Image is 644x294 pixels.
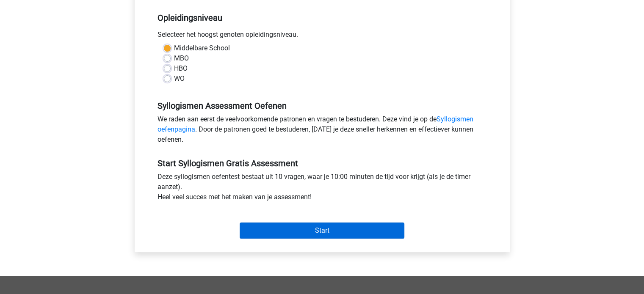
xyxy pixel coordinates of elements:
[240,223,404,239] input: Start
[174,74,185,84] label: WO
[158,9,487,26] h5: Opleidingsniveau
[174,43,230,53] label: Middelbare School
[151,114,493,148] div: We raden aan eerst de veelvoorkomende patronen en vragen te bestuderen. Deze vind je op de . Door...
[174,53,189,63] label: MBO
[151,30,493,43] div: Selecteer het hoogst genoten opleidingsniveau.
[158,158,487,168] h5: Start Syllogismen Gratis Assessment
[174,63,188,74] label: HBO
[151,172,493,206] div: Deze syllogismen oefentest bestaat uit 10 vragen, waar je 10:00 minuten de tijd voor krijgt (als ...
[158,101,487,111] h5: Syllogismen Assessment Oefenen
